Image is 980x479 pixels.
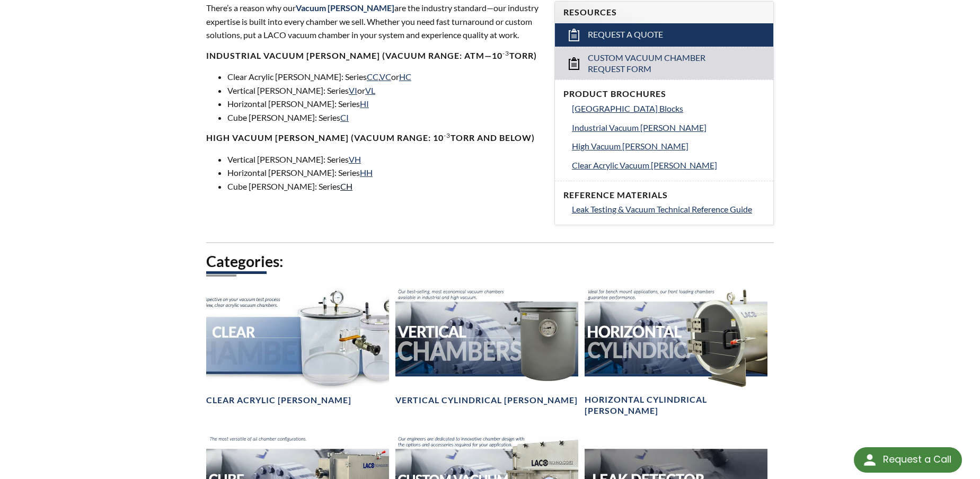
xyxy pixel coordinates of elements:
[340,112,349,122] a: CI
[227,97,542,111] li: Horizontal [PERSON_NAME]: Series
[227,166,542,180] li: Horizontal [PERSON_NAME]: Series
[854,447,962,473] div: Request a Call
[555,23,773,47] a: Request a Quote
[227,180,542,193] li: Cube [PERSON_NAME]: Series
[572,160,717,170] span: Clear Acrylic Vacuum [PERSON_NAME]
[861,451,878,468] img: round button
[572,158,765,172] a: Clear Acrylic Vacuum [PERSON_NAME]
[585,394,767,416] h4: Horizontal Cylindrical [PERSON_NAME]
[365,85,375,95] a: VL
[555,47,773,80] a: Custom Vacuum Chamber Request Form
[588,29,663,40] span: Request a Quote
[227,70,542,84] li: Clear Acrylic [PERSON_NAME]: Series , or
[206,252,774,271] h2: Categories:
[563,190,765,201] h4: Reference Materials
[572,204,752,214] span: Leak Testing & Vacuum Technical Reference Guide
[502,49,509,57] sup: -3
[572,121,765,135] a: Industrial Vacuum [PERSON_NAME]
[883,447,951,472] div: Request a Call
[588,52,742,75] span: Custom Vacuum Chamber Request Form
[585,286,767,416] a: Horizontal Cylindrical headerHorizontal Cylindrical [PERSON_NAME]
[563,88,765,100] h4: Product Brochures
[206,50,542,61] h4: Industrial Vacuum [PERSON_NAME] (vacuum range: atm—10 Torr)
[572,103,683,113] span: [GEOGRAPHIC_DATA] Blocks
[572,202,765,216] a: Leak Testing & Vacuum Technical Reference Guide
[206,395,351,406] h4: Clear Acrylic [PERSON_NAME]
[227,84,542,97] li: Vertical [PERSON_NAME]: Series or
[340,181,352,191] a: CH
[227,111,542,125] li: Cube [PERSON_NAME]: Series
[206,286,389,406] a: Clear Chambers headerClear Acrylic [PERSON_NAME]
[572,122,707,132] span: Industrial Vacuum [PERSON_NAME]
[379,72,391,82] a: VC
[444,131,451,139] sup: -3
[395,286,578,406] a: Vertical Vacuum Chambers headerVertical Cylindrical [PERSON_NAME]
[572,102,765,116] a: [GEOGRAPHIC_DATA] Blocks
[395,395,578,406] h4: Vertical Cylindrical [PERSON_NAME]
[572,139,765,153] a: High Vacuum [PERSON_NAME]
[563,7,765,18] h4: Resources
[349,154,361,164] a: VH
[296,3,394,13] span: Vacuum [PERSON_NAME]
[227,153,542,166] li: Vertical [PERSON_NAME]: Series
[206,1,542,42] p: There’s a reason why our are the industry standard—our industry expertise is built into every cha...
[206,132,542,144] h4: High Vacuum [PERSON_NAME] (Vacuum range: 10 Torr and below)
[349,85,357,95] a: VI
[572,141,688,151] span: High Vacuum [PERSON_NAME]
[399,72,411,82] a: HC
[367,72,378,82] a: CC
[360,99,369,109] a: HI
[360,167,373,178] a: HH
